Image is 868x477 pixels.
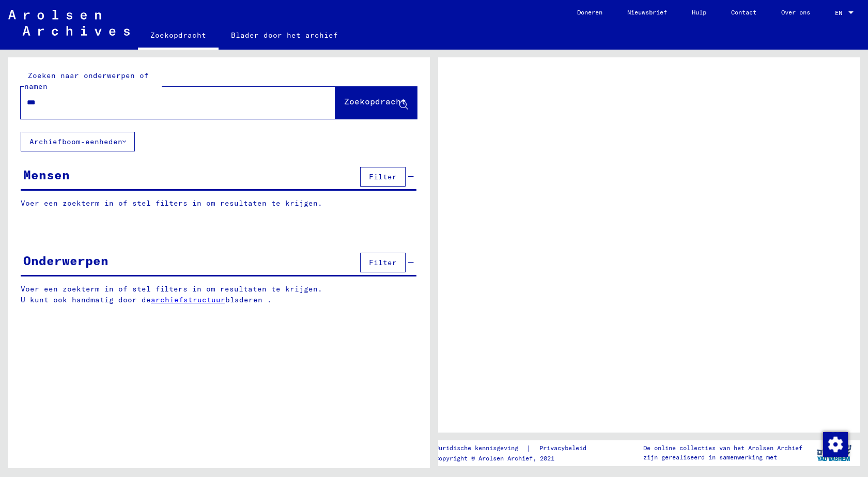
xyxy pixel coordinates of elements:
[138,23,219,50] a: Zoekopdracht
[360,253,406,272] button: Filter
[369,172,397,181] font: Filter
[815,440,854,466] img: yv_logo.png
[24,71,149,91] font: Zoeken naar onderwerpen of namen
[150,30,206,40] font: Zoekopdracht
[435,454,554,462] font: Copyright © Arolsen Archief, 2021
[8,10,130,36] img: Arolsen_neg.svg
[835,9,842,17] font: EN
[225,295,272,304] font: bladeren .
[731,8,756,16] font: Contact
[21,284,322,294] font: Voer een zoekterm in of stel filters in om resultaten te krijgen.
[643,444,802,452] font: De online collecties van het Arolsen Archief
[526,443,531,453] font: |
[29,137,122,146] font: Archiefboom-eenheden
[360,167,406,187] button: Filter
[219,23,350,48] a: Blader door het archief
[539,444,586,452] font: Privacybeleid
[231,30,338,40] font: Blader door het archief
[531,443,599,454] a: Privacybeleid
[823,432,848,457] img: Wijzigingstoestemming
[435,443,526,454] a: Juridische kennisgeving
[21,295,151,304] font: U kunt ook handmatig door de
[335,87,417,119] button: Zoekopdracht
[781,8,810,16] font: Over ons
[344,96,406,106] font: Zoekopdracht
[23,253,109,268] font: Onderwerpen
[23,167,70,182] font: Mensen
[643,453,777,461] font: zijn gerealiseerd in samenwerking met
[577,8,602,16] font: Doneren
[21,132,135,151] button: Archiefboom-eenheden
[823,432,847,456] div: Wijzigingstoestemming
[692,8,706,16] font: Hulp
[21,198,322,208] font: Voer een zoekterm in of stel filters in om resultaten te krijgen.
[435,444,518,452] font: Juridische kennisgeving
[627,8,667,16] font: Nieuwsbrief
[151,295,225,304] a: archiefstructuur
[369,258,397,267] font: Filter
